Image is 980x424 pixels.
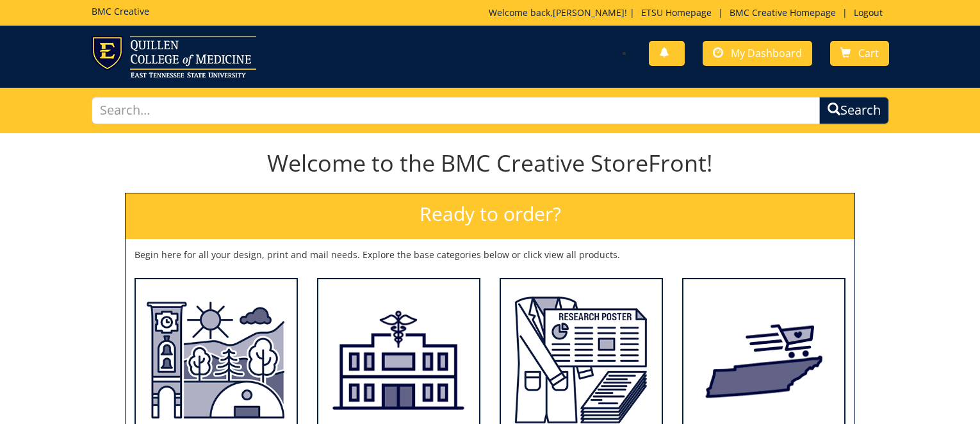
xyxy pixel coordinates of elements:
[703,41,812,66] a: My Dashboard
[635,6,718,19] a: ETSU Homepage
[819,97,889,124] button: Search
[489,6,889,19] p: Welcome back, ! | | |
[830,41,889,66] a: Cart
[135,249,845,261] p: Begin here for all your design, print and mail needs. Explore the base categories below or click ...
[92,97,820,124] input: Search...
[553,6,625,19] a: [PERSON_NAME]
[731,46,802,60] span: My Dashboard
[92,36,256,77] img: ETSU logo
[126,193,854,239] h2: Ready to order?
[858,46,879,60] span: Cart
[92,6,149,16] h5: BMC Creative
[723,6,842,19] a: BMC Creative Homepage
[125,151,855,176] h1: Welcome to the BMC Creative StoreFront!
[847,6,889,19] a: Logout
